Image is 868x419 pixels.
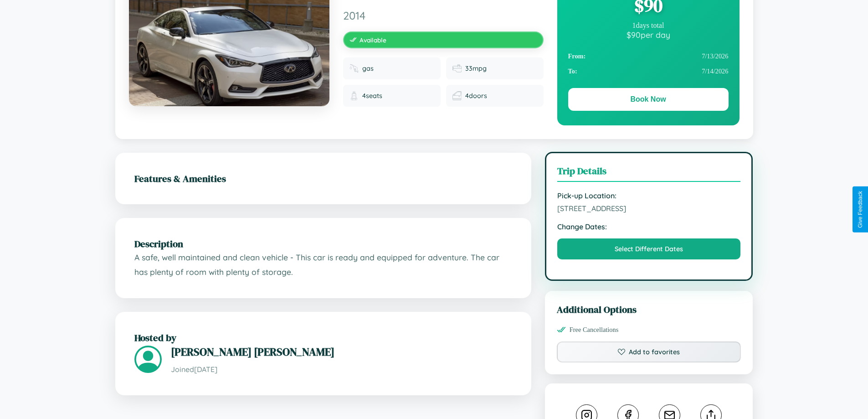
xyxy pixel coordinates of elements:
[557,222,741,231] strong: Change Dates:
[343,9,544,22] span: 2014
[134,250,512,279] p: A safe, well maintained and clean vehicle - This car is ready and equipped for adventure. The car...
[568,52,586,60] strong: From:
[557,191,741,200] strong: Pick-up Location:
[568,30,729,40] div: $ 90 per day
[465,92,487,100] span: 4 doors
[171,344,512,359] h3: [PERSON_NAME] [PERSON_NAME]
[557,303,741,316] h3: Additional Options
[171,363,512,376] p: Joined [DATE]
[360,36,386,44] span: Available
[134,237,512,250] h2: Description
[557,341,741,362] button: Add to favorites
[568,21,729,30] div: 1 days total
[362,64,374,72] span: gas
[452,64,462,73] img: Fuel efficiency
[568,49,729,64] div: 7 / 13 / 2026
[568,67,577,75] strong: To:
[134,331,512,344] h2: Hosted by
[465,64,487,72] span: 33 mpg
[557,164,741,182] h3: Trip Details
[857,191,863,228] div: Give Feedback
[557,238,741,259] button: Select Different Dates
[570,326,619,334] span: Free Cancellations
[452,91,462,100] img: Doors
[557,204,741,213] span: [STREET_ADDRESS]
[568,88,729,111] button: Book Now
[349,91,359,100] img: Seats
[134,172,512,185] h2: Features & Amenities
[349,64,359,73] img: Fuel type
[362,92,382,100] span: 4 seats
[568,64,729,79] div: 7 / 14 / 2026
